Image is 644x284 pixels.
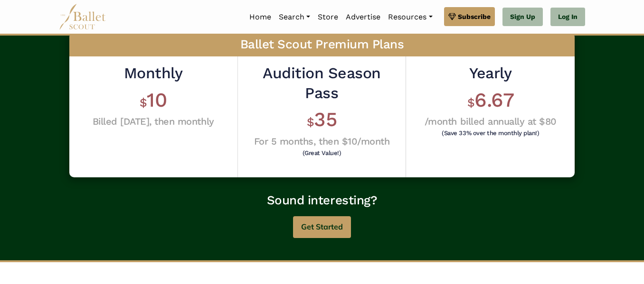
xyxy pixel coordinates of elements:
[502,8,543,27] a: Sign Up
[448,11,456,22] img: gem.svg
[342,7,384,27] a: Advertise
[425,64,557,83] h2: Yearly
[467,96,475,110] span: $
[247,150,397,156] h6: (Great Value!)
[93,115,214,128] h4: Billed [DATE], then monthly
[384,7,436,27] a: Resources
[550,8,585,27] a: Log In
[307,115,314,129] span: $
[275,7,314,27] a: Search
[314,7,342,27] a: Store
[140,96,147,110] span: $
[69,33,575,56] h3: Ballet Scout Premium Plans
[425,115,557,128] h4: /month billed annually at $80
[458,11,491,22] span: Subscribe
[65,192,580,209] h3: Sound interesting?
[245,107,399,133] h1: 35
[245,135,399,147] h4: For 5 months, then $10/month
[293,216,351,238] button: Get Started
[293,220,351,229] a: Get Started
[427,130,554,136] h6: (Save 33% over the monthly plan!)
[245,64,399,103] h2: Audition Season Pass
[246,7,275,27] a: Home
[93,64,214,83] h2: Monthly
[93,87,214,113] h1: 10
[444,7,495,26] a: Subscribe
[474,88,514,111] span: 6.67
